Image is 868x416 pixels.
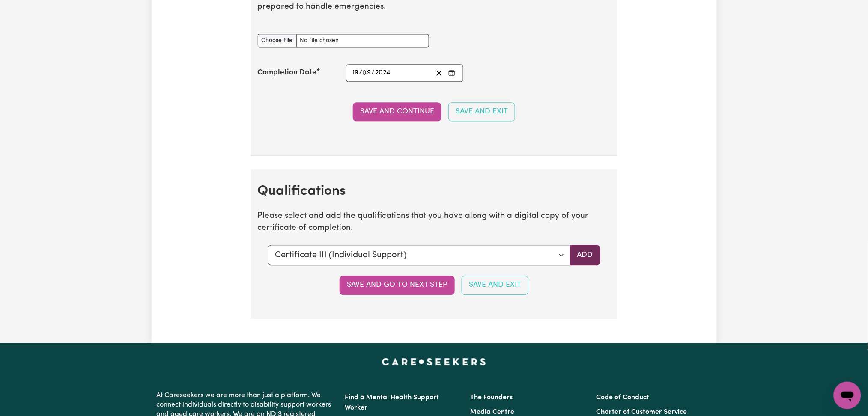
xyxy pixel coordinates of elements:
[834,382,861,409] iframe: Button to launch messaging window
[471,394,513,401] a: The Founders
[345,394,439,411] a: Find a Mental Health Support Worker
[596,394,649,401] a: Code of Conduct
[363,69,367,76] span: 0
[433,67,446,79] button: Clear date
[258,210,611,235] p: Please select and add the qualifications that you have along with a digital copy of your certific...
[596,409,687,416] a: Charter of Customer Service
[570,245,600,265] button: Add selected qualification
[363,67,372,79] input: --
[359,69,363,77] span: /
[375,67,391,79] input: ----
[462,276,528,294] button: Save and Exit
[446,67,458,79] button: Enter the Completion Date of your CPR Course
[353,102,441,121] button: Save and Continue
[340,276,455,294] button: Save and go to next step
[471,409,515,416] a: Media Centre
[258,67,317,78] label: Completion Date
[382,358,486,365] a: Careseekers home page
[372,69,375,77] span: /
[352,67,359,79] input: --
[258,183,611,199] h2: Qualifications
[448,102,515,121] button: Save and Exit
